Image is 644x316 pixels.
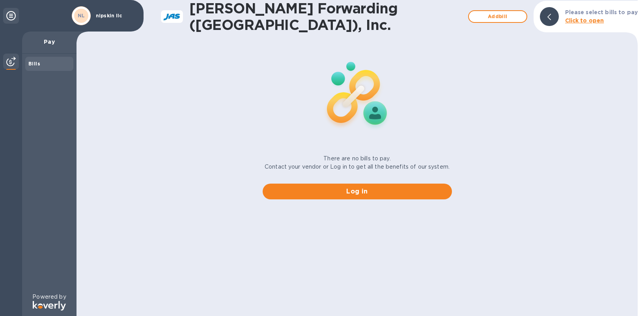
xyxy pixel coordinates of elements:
[78,13,85,19] b: NL
[28,38,70,46] p: Pay
[468,10,527,23] button: Addbill
[475,12,520,21] span: Add bill
[269,187,446,196] span: Log in
[565,9,638,15] b: Please select bills to pay
[33,301,66,310] img: Logo
[96,13,135,19] p: nipskin llc
[32,293,66,301] p: Powered by
[565,17,604,24] b: Click to open
[263,184,452,199] button: Log in
[28,61,40,67] b: Bills
[265,154,450,171] p: There are no bills to pay. Contact your vendor or Log in to get all the benefits of our system.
